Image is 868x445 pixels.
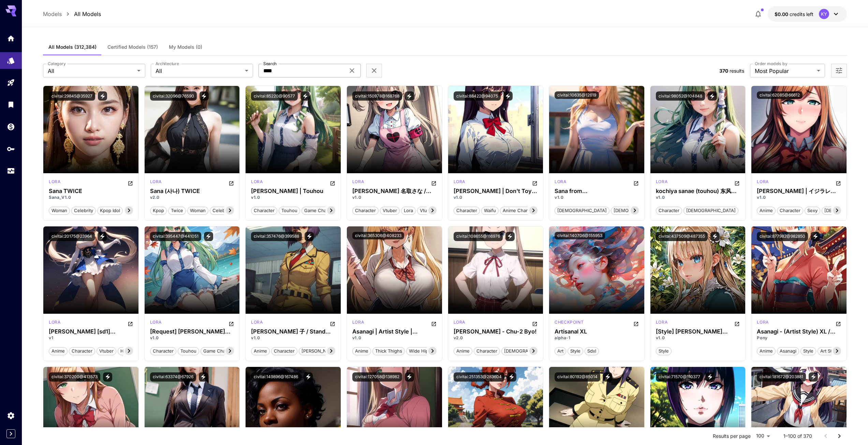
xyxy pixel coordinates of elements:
[352,188,437,194] h3: [PERSON_NAME] 名取さな / Vtuber
[305,232,314,241] button: View trigger words
[251,179,263,185] p: lora
[775,11,813,18] div: $0.00
[251,328,335,335] div: Kusanagi Motoko 草 薙 素 子 / Stand Alone Complex (Pony)
[835,66,843,75] button: Open more filters
[370,66,378,75] button: Clear filters (1)
[757,179,768,185] p: lora
[352,179,364,187] div: SD 1.5
[48,67,134,75] span: All
[304,372,313,382] button: View trigger words
[353,207,378,214] span: character
[656,319,667,325] p: lora
[809,372,818,382] button: View trigger words
[373,348,404,355] span: thick thighs
[757,232,808,241] button: civitai:877982@982850
[251,328,335,335] h3: [PERSON_NAME] 子 / Stand Alone Complex (Pony)
[401,206,416,215] button: lora
[229,319,234,327] button: Open in CivitAI
[352,188,437,194] div: Natori Sana 名取さな / Vtuber
[805,207,820,214] span: sexy
[150,188,234,194] div: Sana (사나) TWICE
[757,91,803,99] button: civitai:62085@66612
[502,348,556,355] span: [DEMOGRAPHIC_DATA]
[555,179,566,185] p: lora
[454,328,538,335] h3: [PERSON_NAME] - Chu-2 Byo!
[757,335,841,341] p: Pony
[353,348,371,355] span: anime
[178,348,199,355] span: touhou
[380,207,399,214] span: vtuber
[454,348,472,355] span: anime
[352,328,437,335] h3: Asanagi | Artist Style | AnimagineXL 3.1
[500,207,541,214] span: anime character
[74,10,101,18] p: All Models
[431,179,437,187] button: Open in CivitAI
[454,188,538,194] h3: [PERSON_NAME] | Don't Toy With Me, Miss [PERSON_NAME]
[633,319,639,327] button: Open in CivitAI
[482,207,498,214] span: waifu
[555,91,599,99] button: civitai:10635@12619
[555,335,639,341] p: alpha-1
[49,207,70,214] span: woman
[585,346,599,355] button: sdxl
[818,346,841,355] button: art style
[503,91,513,101] button: View trigger words
[7,56,15,65] div: Models
[187,206,208,215] button: woman
[150,319,162,325] p: lora
[656,335,740,341] p: v1.0
[200,91,209,101] button: View trigger words
[656,179,667,187] div: SD 1.5
[118,348,140,355] span: hololive
[150,319,162,327] div: Pony
[555,372,600,382] button: civitai:80192@85014
[201,348,240,355] span: game character
[775,11,790,17] span: $0.00
[656,346,672,355] button: style
[201,346,240,355] button: game character
[505,232,515,241] button: View trigger words
[352,372,402,382] button: civitai:127058@138982
[49,91,95,101] button: civitai:29845@35927
[156,67,242,75] span: All
[301,206,341,215] button: game character
[740,206,761,215] button: touhou
[833,429,846,443] button: Go to next page
[683,206,738,215] button: [DEMOGRAPHIC_DATA]
[777,207,803,214] span: character
[49,188,133,194] h3: Sana TWICE
[118,346,140,355] button: hololive
[98,91,107,101] button: View trigger words
[800,346,816,355] button: style
[204,232,213,241] button: View trigger words
[150,372,196,382] button: civitai:63374@67926
[401,207,415,214] span: lora
[352,319,364,325] p: lora
[279,207,300,214] span: touhou
[330,319,335,327] button: Open in CivitAI
[555,319,584,325] p: checkpoint
[302,207,341,214] span: game character
[49,179,60,185] p: lora
[656,328,740,335] div: [Style] Asanagi 朝凪 [PonyXL]
[454,179,465,185] p: lora
[188,207,208,214] span: woman
[568,346,583,355] button: style
[352,319,364,327] div: SDXL 1.0
[97,206,123,215] button: kpop idol
[656,232,708,241] button: civitai:437509@487355
[819,9,829,19] div: KY
[805,206,820,215] button: sexy
[454,372,504,382] button: civitai:251353@283604
[98,232,107,241] button: View trigger words
[150,91,197,101] button: civitai:32096@76590
[768,6,847,22] button: $0.00KY
[98,207,122,214] span: kpop idol
[603,372,612,382] button: View trigger words
[150,328,234,335] h3: [Request] [PERSON_NAME] (Touhou Project) / SDXL Pony Diffusion
[352,346,371,355] button: anime
[69,346,95,355] button: character
[757,319,768,325] p: lora
[128,179,133,187] button: Open in CivitAI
